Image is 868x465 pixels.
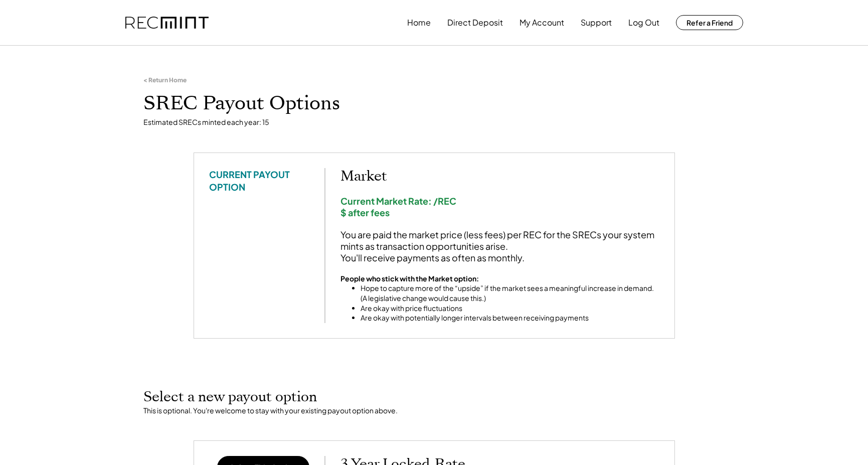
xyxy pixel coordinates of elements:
button: Home [407,13,431,33]
div: This is optional. You're welcome to stay with your existing payout option above. [143,406,725,416]
div: < Return Home [143,76,187,84]
div: CURRENT PAYOUT OPTION [209,168,309,193]
li: Are okay with potentially longer intervals between receiving payments [361,313,659,323]
div: Current Market Rate: /REC $ after fees [340,195,659,219]
button: Refer a Friend [676,15,743,30]
button: Support [581,13,612,33]
div: You are paid the market price (less fees) per REC for the SRECs your system mints as transaction ... [340,229,659,264]
button: My Account [519,13,564,33]
li: Are okay with price fluctuations [361,303,659,314]
strong: People who stick with the Market option: [340,274,479,283]
div: Estimated SRECs minted each year: 15 [143,117,725,127]
img: recmint-logotype%403x.png [125,17,209,29]
h2: Select a new payout option [143,389,725,406]
li: Hope to capture more of the “upside” if the market sees a meaningful increase in demand. (A legis... [361,283,659,303]
h1: SREC Payout Options [143,92,725,115]
button: Direct Deposit [447,13,503,33]
button: Log Out [628,13,659,33]
h2: Market [340,168,659,185]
